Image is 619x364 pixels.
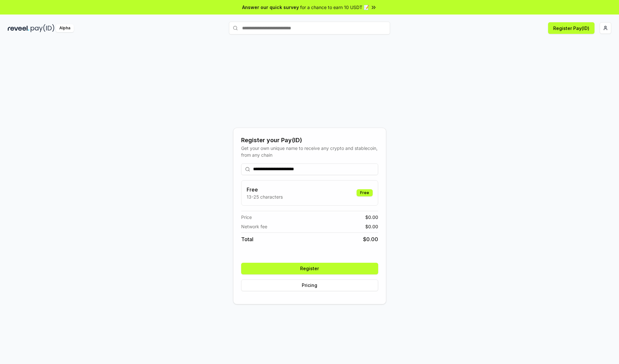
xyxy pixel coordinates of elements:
[56,24,74,32] div: Alpha
[241,280,378,291] button: Pricing
[357,189,373,196] div: Free
[365,223,378,230] span: $ 0.00
[247,193,283,200] p: 13-25 characters
[242,4,299,11] span: Answer our quick survey
[241,263,378,274] button: Register
[548,22,594,34] button: Register Pay(ID)
[241,145,378,158] div: Get your own unique name to receive any crypto and stablecoin, from any chain
[241,214,252,221] span: Price
[247,186,283,193] h3: Free
[241,136,378,145] div: Register your Pay(ID)
[241,235,253,243] span: Total
[241,223,267,230] span: Network fee
[31,24,54,32] img: pay_id
[365,214,378,221] span: $ 0.00
[363,235,378,243] span: $ 0.00
[300,4,369,11] span: for a chance to earn 10 USDT 📝
[8,24,29,32] img: reveel_dark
